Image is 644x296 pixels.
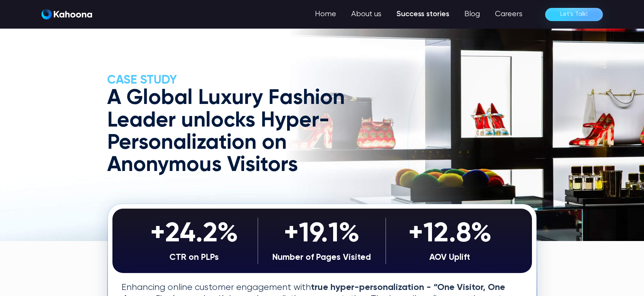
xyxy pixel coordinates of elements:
a: Home [307,7,344,22]
a: Success stories [389,7,457,22]
div: +12.8% [390,218,510,251]
div: +19.1% [262,218,382,251]
img: Kahoona logo white [41,9,92,20]
div: Let’s Talk! [560,8,588,20]
div: +24.2% [134,218,254,251]
h2: CASE Study [107,73,373,87]
div: CTR on PLPs [134,251,254,264]
h1: A Global Luxury Fashion Leader unlocks Hyper-Personalization on Anonymous Visitors [107,87,373,177]
a: About us [344,7,389,22]
a: Careers [487,7,530,22]
a: home [41,9,92,20]
div: Number of Pages Visited [262,251,382,264]
a: Let’s Talk! [545,8,603,21]
div: AOV Uplift [390,251,510,264]
a: Blog [457,7,487,22]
